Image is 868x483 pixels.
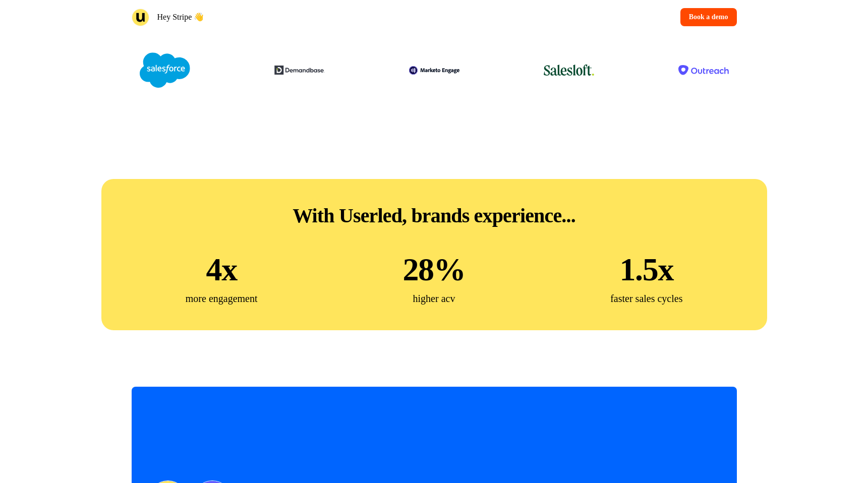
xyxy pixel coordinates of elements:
p: more engagement [186,291,258,306]
p: Hey Stripe 👋 [157,11,204,23]
p: With Userled, brands experience... [293,203,575,228]
button: Book a demo [680,8,737,26]
p: 28% [402,249,465,291]
p: higher acv [413,291,455,306]
p: faster sales cycles [610,291,682,306]
p: 1.5x [619,249,673,291]
p: 4x [206,249,237,291]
